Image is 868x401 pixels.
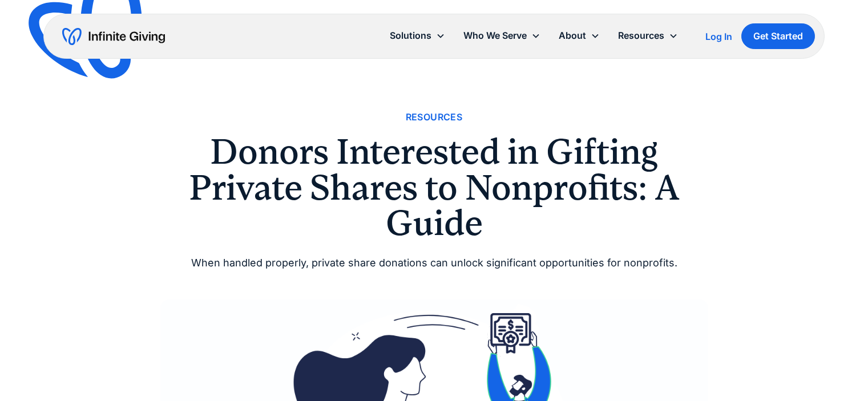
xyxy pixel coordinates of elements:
[609,23,687,48] div: Resources
[550,23,609,48] div: About
[741,23,815,49] a: Get Started
[705,32,732,41] div: Log In
[618,28,664,43] div: Resources
[463,28,527,43] div: Who We Serve
[160,134,708,241] h1: Donors Interested in Gifting Private Shares to Nonprofits: A Guide
[381,23,454,48] div: Solutions
[390,28,431,43] div: Solutions
[160,254,708,272] div: When handled properly, private share donations can unlock significant opportunities for nonprofits.
[406,110,463,125] a: Resources
[705,30,732,43] a: Log In
[559,28,586,43] div: About
[62,27,165,46] a: home
[454,23,550,48] div: Who We Serve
